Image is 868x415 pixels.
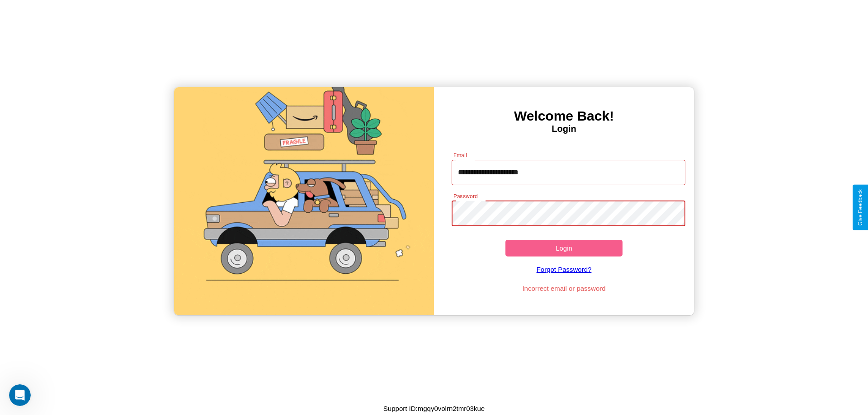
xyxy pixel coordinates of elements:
h3: Welcome Back! [434,108,694,124]
img: gif [174,87,434,315]
a: Forgot Password? [447,256,681,282]
iframe: Intercom live chat [9,384,31,406]
h4: Login [434,124,694,134]
button: Login [505,240,623,256]
div: Give Feedback [857,189,863,226]
p: Incorrect email or password [447,282,681,294]
p: Support ID: mgqy0volrn2tmr03kue [383,402,485,415]
label: Email [453,151,467,159]
label: Password [453,192,477,200]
